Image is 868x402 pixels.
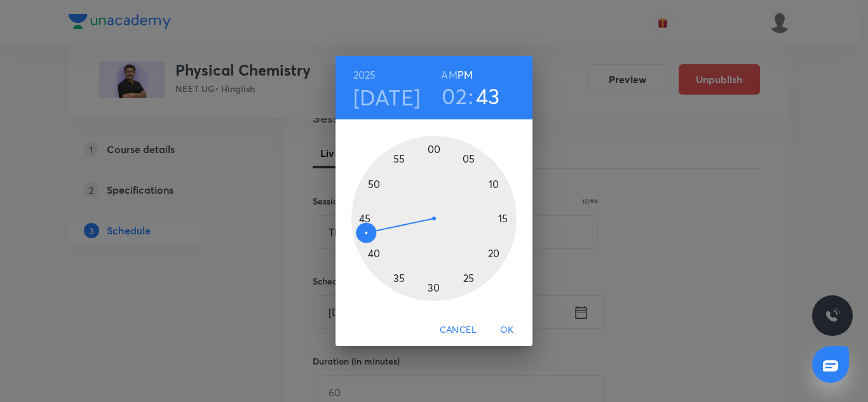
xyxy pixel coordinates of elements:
[487,318,527,342] button: OK
[492,322,522,338] span: OK
[458,66,473,84] button: PM
[353,84,421,111] button: [DATE]
[442,83,467,109] button: 02
[435,318,482,342] button: Cancel
[441,66,457,84] button: AM
[468,83,473,109] h3: :
[353,66,376,84] button: 2025
[440,322,477,338] span: Cancel
[476,83,500,109] button: 43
